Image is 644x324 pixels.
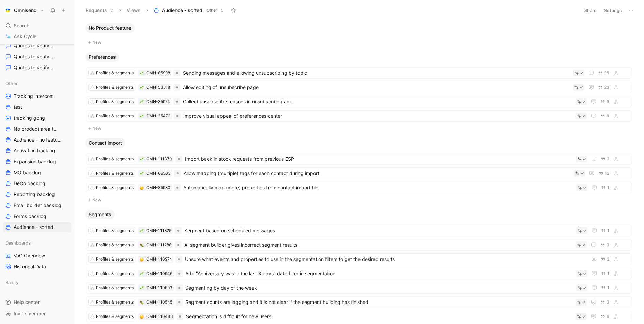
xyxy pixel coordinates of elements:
[86,67,632,79] a: Profiles & segments🌱OMN-85998Sending messages and allowing unsubscribing by topic28
[607,257,609,261] span: 2
[140,86,144,90] img: 🌱
[139,285,144,290] div: 🌱
[607,157,609,161] span: 2
[184,241,573,249] span: AI segment builder gives incorrect segment results
[14,224,53,231] span: Audience - sorted
[86,311,632,322] a: Profiles & segments🤔OMN-110443Segmentation is difficult for new users6
[146,256,172,263] div: OMN-110974
[3,297,71,307] div: Help center
[140,172,144,176] img: 🌱
[96,270,134,277] div: Profiles & segments
[607,114,609,118] span: 8
[140,300,144,305] img: 🐛
[183,98,573,106] span: Collect unsubscribe reasons in unsubscribe page
[3,251,71,261] a: VoC Overview
[5,239,31,246] span: Dashboards
[3,309,71,319] div: Invite member
[96,256,134,263] div: Profiles & segments
[140,100,144,104] img: 🌱
[185,284,573,292] span: Segmenting by day of the week
[14,180,45,187] span: DeCo backlog
[85,138,125,148] button: Contact import
[96,284,134,291] div: Profiles & segments
[146,156,172,162] div: OMN-111370
[600,284,611,292] button: 1
[139,85,144,90] button: 🌱
[85,124,633,132] button: New
[3,51,71,62] a: Quotes to verify MO
[140,243,144,247] img: 🐛
[86,239,632,251] a: Profiles & segments🐛OMN-111288AI segment builder gives incorrect segment results3
[162,7,202,14] span: Audience - sorted
[14,53,55,60] span: Quotes to verify MO
[607,229,609,233] span: 1
[139,71,144,75] button: 🌱
[186,312,573,321] span: Segmentation is difficult for new users
[185,269,573,278] span: Add "Anniversary was in the last X days" date filter in segmentation
[599,112,611,120] button: 8
[607,314,609,319] span: 6
[183,183,573,192] span: Automatically map (more) properties from contact import file
[139,99,144,104] div: 🌱
[14,64,57,71] span: Quotes to verify Reporting
[14,104,22,111] span: test
[96,156,134,162] div: Profiles & segments
[86,96,632,107] a: Profiles & segments🌱OMN-85974Collect unsubscribe reasons in unsubscribe page9
[604,71,609,75] span: 28
[581,5,600,15] button: Share
[139,157,144,161] button: 🌱
[85,210,115,219] button: Segments
[3,200,71,210] a: Email builder backlog
[139,171,144,176] div: 🌱
[3,124,71,134] a: No product area (Unknowns)
[607,243,609,247] span: 3
[3,102,71,112] a: test
[14,7,37,13] h1: Omnisend
[3,238,71,272] div: DashboardsVoC OverviewHistorical Data
[597,69,611,77] button: 28
[3,31,71,42] a: Ask Cycle
[600,227,611,234] button: 1
[86,253,632,265] a: Profiles & segments🤔OMN-110974Unsure what events and properties to use in the segmentation filter...
[607,186,609,190] span: 1
[604,85,609,89] span: 23
[85,196,633,204] button: New
[140,272,144,276] img: 🌱
[183,83,570,91] span: Allow editing of unsubscribe page
[14,299,40,305] span: Help center
[146,170,171,177] div: OMN-66503
[3,211,71,221] a: Forms backlog
[607,271,609,276] span: 1
[139,300,144,305] button: 🐛
[85,23,135,33] button: No Product feature
[3,41,71,51] a: Quotes to verify Forms
[86,268,632,279] a: Profiles & segments🌱OMN-110946Add "Anniversary was in the last X days" date filter in segmentation1
[139,257,144,262] button: 🤔
[86,167,632,179] a: Profiles & segments🌱OMN-66503Allow mapping (multiple) tags for each contact during import12
[185,298,573,306] span: Segment counts are lagging and it is not clear if the segment building has finished
[139,242,144,247] button: 🐛
[82,23,635,47] div: No Product featureNew
[599,241,611,249] button: 3
[3,277,71,288] div: Sanity
[14,213,46,220] span: Forms backlog
[185,255,584,263] span: Unsure what events and properties to use in the segmentation filters to get the desired results
[599,298,611,306] button: 3
[607,300,609,304] span: 3
[89,211,111,218] span: Segments
[85,52,119,62] button: Preferences
[139,185,144,190] button: 🤔
[599,255,611,263] button: 2
[146,98,170,105] div: OMN-85974
[3,262,71,272] a: Historical Data
[183,69,570,77] span: Sending messages and allowing unsubscribing by topic
[599,313,611,320] button: 6
[86,225,632,236] a: Profiles & segments🌱OMN-111825Segment based on scheduled messages1
[86,296,632,308] a: Profiles & segments🐛OMN-110545Segment counts are lagging and it is not clear if the segment build...
[139,228,144,233] button: 🌱
[14,252,45,259] span: VoC Overview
